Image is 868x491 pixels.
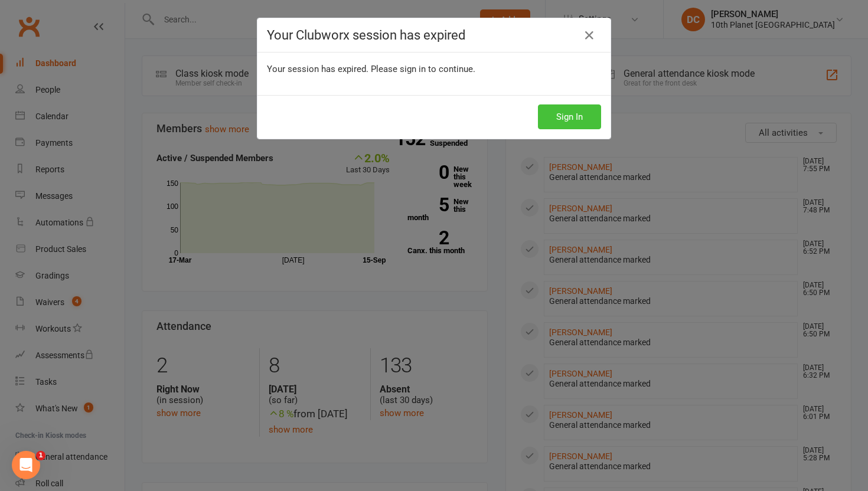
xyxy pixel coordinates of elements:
[580,26,599,45] a: Close
[538,104,601,129] button: Sign In
[267,64,475,74] span: Your session has expired. Please sign in to continue.
[267,28,601,42] h4: Your Clubworx session has expired
[36,451,45,460] span: 1
[12,451,40,479] iframe: Intercom live chat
